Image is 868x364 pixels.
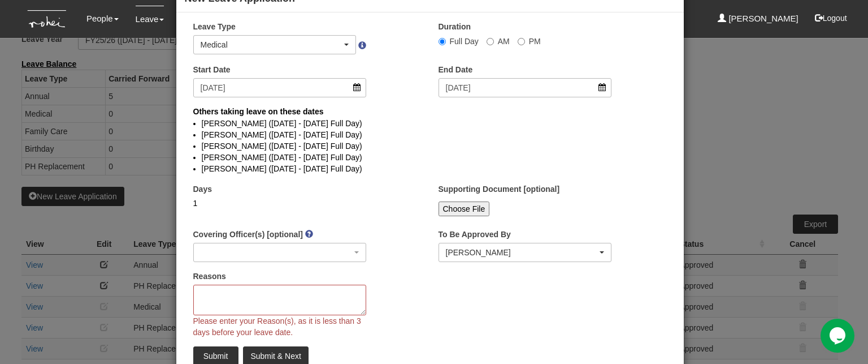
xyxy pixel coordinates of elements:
[193,198,367,209] div: 1
[193,21,236,32] label: Leave Type
[202,118,658,129] li: [PERSON_NAME] ([DATE] - [DATE] Full Day)
[193,183,212,195] label: Days
[193,229,303,240] label: Covering Officer(s) [optional]
[821,319,857,353] iframe: chat widget
[193,316,361,337] span: Please enter your Reason(s), as it is less than 3 days before your leave date.
[439,243,612,262] button: Maoi De Leon
[439,202,490,216] input: Choose File
[193,78,367,97] input: d/m/yyyy
[193,35,357,54] button: Medical
[450,37,479,46] span: Full Day
[202,163,658,174] li: [PERSON_NAME] ([DATE] - [DATE] Full Day)
[202,140,658,152] li: [PERSON_NAME] ([DATE] - [DATE] Full Day)
[529,37,541,46] span: PM
[439,229,511,240] label: To Be Approved By
[193,271,226,282] label: Reasons
[446,247,598,258] div: [PERSON_NAME]
[439,78,612,97] input: d/m/yyyy
[193,64,231,75] label: Start Date
[498,37,510,46] span: AM
[439,64,473,75] label: End Date
[201,39,342,50] div: Medical
[439,183,560,195] label: Supporting Document [optional]
[202,129,658,140] li: [PERSON_NAME] ([DATE] - [DATE] Full Day)
[193,107,324,116] b: Others taking leave on these dates
[439,21,471,32] label: Duration
[202,152,658,163] li: [PERSON_NAME] ([DATE] - [DATE] Full Day)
